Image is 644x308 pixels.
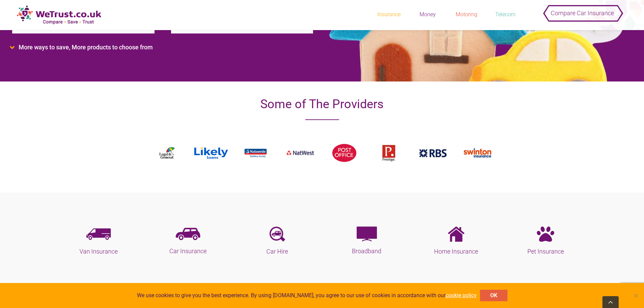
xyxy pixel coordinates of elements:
[551,5,614,21] span: Compare Car Insurance
[150,146,184,160] img: legal-general.png
[148,227,228,256] a: Car Insurance
[269,227,285,242] img: car-hire.png
[632,292,639,299] span: No
[357,227,377,241] img: broadband-tv.png
[460,145,495,161] img: swinton-1.png
[506,247,586,256] h5: Pet Insurance
[238,227,317,256] a: Car Hire
[238,247,317,256] h5: Car Hire
[238,146,272,160] img: nationwide.png
[411,11,445,18] div: Money
[327,142,361,164] img: PO_Logo_RGB1-1-1.png
[372,11,406,18] div: Insurance
[148,246,228,256] h5: Car Insurance
[488,11,522,18] div: Telecom
[59,227,138,256] a: Van Insurance
[537,227,554,242] img: paw-solid-1.png
[506,227,586,256] a: Pet Insurance
[447,227,465,242] img: home-insurance.png
[10,44,537,51] li: More ways to save, More products to choose from
[327,246,406,256] h5: Broadband
[416,227,496,256] a: Home Insurance
[17,5,101,25] img: new-logo.png
[382,145,396,162] img: prestige-e1585834881923.jpg
[59,247,138,256] h5: Van Insurance
[283,146,317,160] img: natwest.png
[175,227,200,241] img: car-insurance.png
[416,247,496,256] h5: Home Insurance
[416,147,450,159] img: RBS150x50-1-1.jpg
[450,11,483,18] div: Motoring
[86,227,111,242] img: van-insurance.png
[137,292,477,299] span: We use cookies to give you the best experience. By using [DOMAIN_NAME], you agree to our use of c...
[194,147,228,159] img: likely150x50-1.png
[446,292,477,299] a: cookie policy
[327,227,406,256] a: Broadband
[546,3,619,17] button: Compare Car Insurance
[480,290,507,301] button: OK
[140,95,505,113] h2: Some of The Providers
